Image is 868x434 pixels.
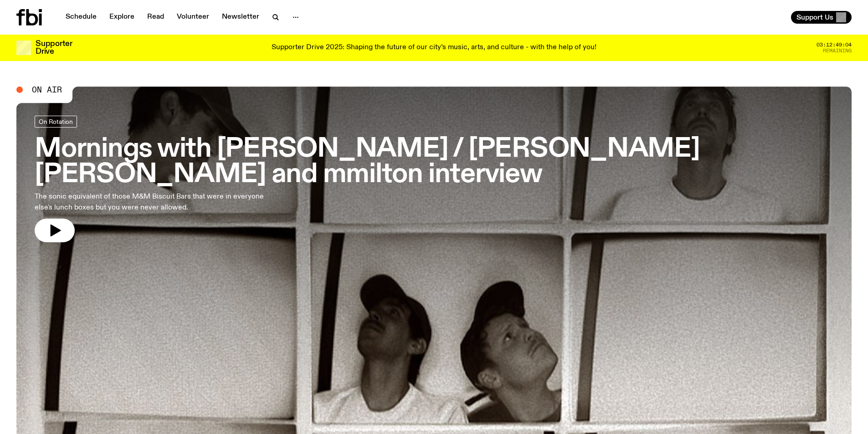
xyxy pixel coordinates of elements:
span: Support Us [796,13,833,21]
button: Support Us [791,11,852,24]
p: Supporter Drive 2025: Shaping the future of our city’s music, arts, and culture - with the help o... [272,44,596,52]
a: Schedule [60,11,102,24]
span: 03:12:49:04 [817,42,852,47]
span: On Rotation [39,118,73,125]
span: Remaining [823,48,852,53]
a: Newsletter [216,11,265,24]
a: Volunteer [171,11,215,24]
h3: Mornings with [PERSON_NAME] / [PERSON_NAME] [PERSON_NAME] and mmilton interview [35,137,833,188]
a: On Rotation [35,116,77,128]
a: Explore [104,11,140,24]
a: Read [142,11,169,24]
a: Mornings with [PERSON_NAME] / [PERSON_NAME] [PERSON_NAME] and mmilton interviewThe sonic equivale... [35,116,833,242]
p: The sonic equivalent of those M&M Biscuit Bars that were in everyone else's lunch boxes but you w... [35,191,268,213]
h3: Supporter Drive [36,40,72,56]
span: On Air [32,86,62,94]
